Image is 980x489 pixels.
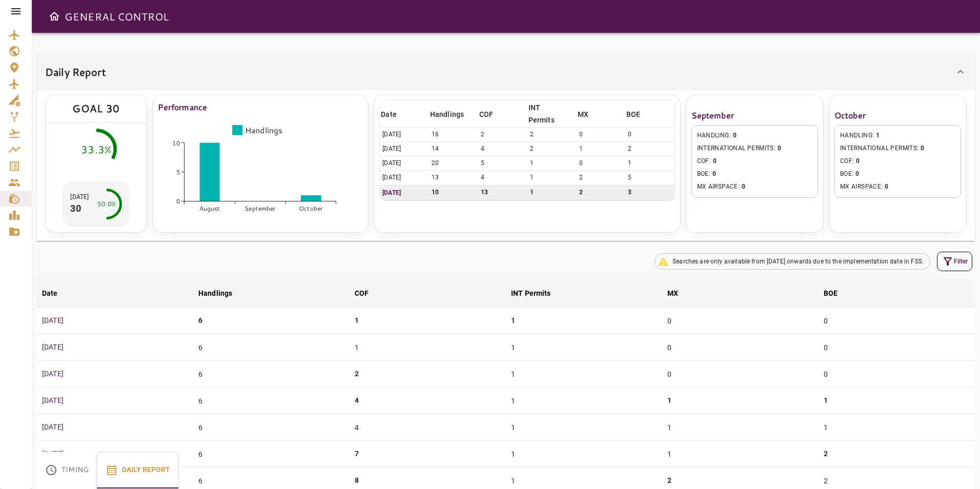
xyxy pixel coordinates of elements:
p: 1 [355,315,359,326]
span: Handlings [430,108,477,120]
td: 13 [429,171,478,185]
p: [DATE] [42,369,188,379]
td: 20 [429,156,478,171]
span: BOE [626,108,654,120]
div: Daily Report [37,53,975,90]
div: Date [381,108,397,120]
td: 0 [662,334,819,361]
div: COF [479,108,493,120]
td: 1 [527,156,577,171]
p: [DATE] [42,395,188,406]
span: COF [479,108,506,120]
div: Handlings [430,108,464,120]
p: 7 [355,449,359,459]
span: 0 [855,170,859,177]
span: INT Permits [511,287,564,299]
td: 2 [577,185,625,200]
div: 33.3% [81,141,111,157]
td: 1 [625,156,675,171]
span: Handlings [198,287,246,299]
button: Timing [37,452,97,488]
td: 1 [527,171,577,185]
td: 1 [577,142,625,156]
p: 8 [355,475,359,486]
p: 1 [511,315,515,326]
h6: October [834,108,961,123]
span: HANDLING : [840,131,955,141]
span: 1 [876,132,880,139]
span: 0 [742,183,745,190]
span: 0 [921,145,924,152]
div: INT Permits [528,101,562,126]
span: Date [381,108,410,120]
td: 0 [577,156,625,171]
td: 1 [506,334,662,361]
td: 6 [193,388,350,414]
div: basic tabs example [37,452,179,488]
td: [DATE] [380,142,429,156]
div: GOAL 30 [72,100,120,117]
td: 1 [350,334,506,361]
td: 6 [193,414,350,441]
p: [DATE] [42,449,188,459]
tspan: 10 [172,138,180,147]
td: 6 [193,361,350,388]
td: 2 [478,128,527,142]
p: 4 [355,395,359,406]
tspan: Handlings [245,125,282,136]
td: 4 [350,414,506,441]
td: [DATE] [380,128,429,142]
span: MX AIRSPACE : [697,182,812,192]
div: COF [355,287,369,299]
td: 0 [662,361,819,388]
button: Open drawer [44,6,65,27]
h6: GENERAL CONTROL [65,8,169,25]
span: 0 [856,157,860,165]
td: 4 [478,142,527,156]
p: 6 [198,315,202,326]
span: INT Permits [528,101,576,126]
span: MX [578,108,602,120]
h6: Performance [158,100,363,114]
div: Daily Report [37,90,975,241]
span: 0 [713,157,717,165]
td: 1 [527,185,577,200]
span: 0 [712,170,716,177]
tspan: October [299,205,323,213]
p: 1 [667,395,671,406]
p: [DATE] [70,192,89,201]
span: MX [667,287,691,299]
span: INTERNATIONAL PERMITS : [697,144,812,154]
span: INTERNATIONAL PERMITS : [840,144,955,154]
tspan: August [199,205,220,213]
span: COF [355,287,382,299]
div: Handlings [198,287,232,299]
td: 0 [625,128,675,142]
div: BOE [626,108,640,120]
div: Date [42,287,58,299]
div: MX [667,287,678,299]
td: 1 [506,388,662,414]
td: 5 [478,156,527,171]
button: Filter [937,252,972,271]
span: COF : [697,156,812,167]
span: 0 [885,183,888,190]
td: 2 [527,142,577,156]
td: 16 [429,128,478,142]
p: 2 [824,449,828,459]
tspan: 5 [176,168,180,176]
td: 1 [662,414,819,441]
span: HANDLING : [697,131,812,141]
td: 1 [506,414,662,441]
td: 10 [429,185,478,200]
td: 13 [478,185,527,200]
td: 4 [478,171,527,185]
td: 5 [625,171,675,185]
span: BOE [824,287,851,299]
h6: September [691,108,818,123]
p: [DATE] [42,315,188,326]
span: 0 [733,132,737,139]
div: BOE [824,287,838,299]
span: MX AIRSPACE : [840,182,955,192]
span: BOE : [697,169,812,179]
